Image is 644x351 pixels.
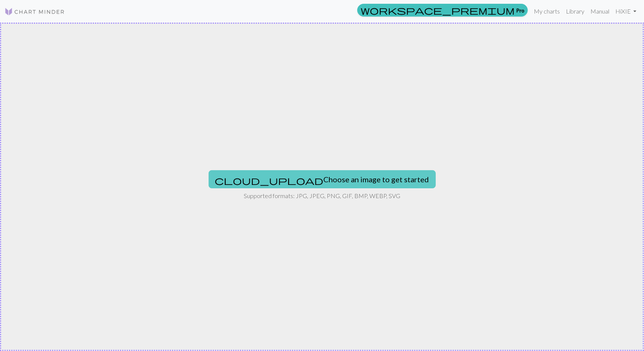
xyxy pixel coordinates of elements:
a: My charts [531,4,563,19]
p: Supported formats: JPG, JPEG, PNG, GIF, BMP, WEBP, SVG [244,191,400,200]
button: Choose an image to get started [209,170,436,188]
a: HiXIE [612,4,639,19]
a: Pro [357,4,528,17]
img: Logo [5,7,65,16]
span: workspace_premium [361,5,515,15]
a: Manual [587,4,612,19]
a: Library [563,4,587,19]
span: cloud_upload [215,175,324,186]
